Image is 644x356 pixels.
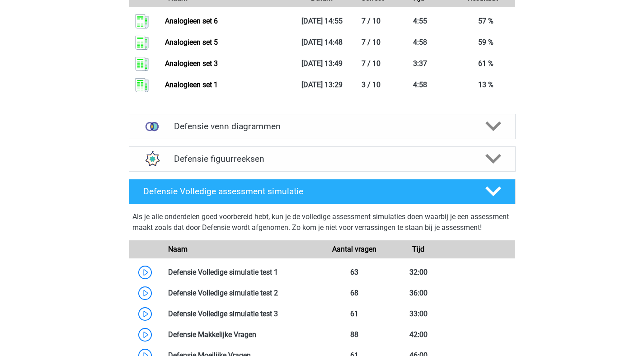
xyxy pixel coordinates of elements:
h4: Defensie Volledige assessment simulatie [143,186,470,197]
div: Naam [161,244,322,255]
a: Analogieen set 5 [165,38,218,47]
a: Analogieen set 6 [165,17,218,25]
div: Defensie Volledige simulatie test 2 [161,288,322,299]
a: Defensie Volledige assessment simulatie [125,179,519,204]
img: venn diagrammen [140,115,164,138]
div: Als je alle onderdelen goed voorbereid hebt, kun je de volledige assessment simulaties doen waarb... [132,211,512,237]
div: Aantal vragen [322,244,386,255]
div: Defensie Volledige simulatie test 3 [161,309,322,319]
div: Tijd [386,244,451,255]
a: venn diagrammen Defensie venn diagrammen [125,114,519,139]
img: figuurreeksen [140,147,164,171]
a: figuurreeksen Defensie figuurreeksen [125,146,519,172]
h4: Defensie venn diagrammen [174,121,470,131]
a: Analogieen set 3 [165,59,218,68]
h4: Defensie figuurreeksen [174,154,470,164]
a: Analogieen set 1 [165,80,218,89]
div: Defensie Volledige simulatie test 1 [161,267,322,278]
div: Defensie Makkelijke Vragen [161,329,322,340]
